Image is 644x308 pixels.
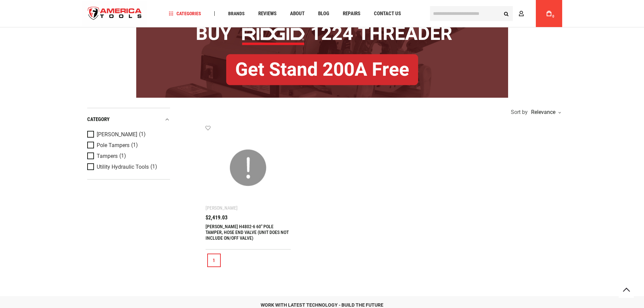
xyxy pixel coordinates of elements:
[287,9,308,18] a: About
[500,7,513,20] button: Search
[258,11,277,16] span: Reviews
[212,132,284,204] img: GREENLEE H4802-6 60
[206,224,289,241] a: [PERSON_NAME] H4802-6 60" POLE TAMPER, HOSE END VALVE (UNIT DOES NOT INCLUDE ON/OFF VALVE)
[82,1,148,26] img: America Tools
[318,11,329,16] span: Blog
[343,11,360,16] span: Repairs
[87,131,168,138] a: [PERSON_NAME] (1)
[169,11,201,16] span: Categories
[87,142,168,149] a: Pole Tampers (1)
[290,11,305,16] span: About
[87,108,170,180] div: Product Filters
[255,9,280,18] a: Reviews
[139,132,146,137] span: (1)
[371,9,404,18] a: Contact Us
[87,115,170,124] div: category
[529,110,560,115] div: Relevance
[552,15,554,18] span: 0
[206,205,238,211] div: [PERSON_NAME]
[150,164,157,170] span: (1)
[87,163,168,171] a: Utility Hydraulic Tools (1)
[97,164,149,170] span: Utility Hydraulic Tools
[374,11,401,16] span: Contact Us
[97,153,118,159] span: Tampers
[131,142,138,148] span: (1)
[228,11,245,16] span: Brands
[207,254,221,267] a: 1
[511,110,528,115] span: Sort by
[166,9,204,18] a: Categories
[340,9,363,18] a: Repairs
[97,142,129,148] span: Pole Tampers
[315,9,332,18] a: Blog
[87,152,168,160] a: Tampers (1)
[206,215,228,220] span: $2,419.03
[136,8,508,98] img: BOGO: Buy RIDGID® 1224 Threader, Get Stand 200A Free!
[82,1,148,26] a: store logo
[97,132,137,138] span: [PERSON_NAME]
[225,9,248,18] a: Brands
[119,153,126,159] span: (1)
